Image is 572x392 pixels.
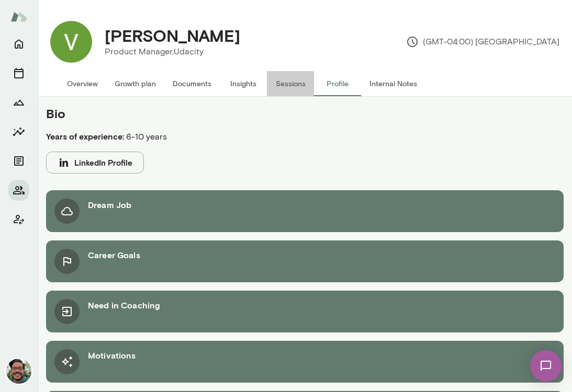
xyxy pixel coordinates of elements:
img: Varnit Grewal [50,21,92,63]
button: Insights [220,71,267,96]
h6: Career Goals [88,249,140,261]
p: (GMT-04:00) [GEOGRAPHIC_DATA] [406,36,559,48]
button: Sessions [8,63,29,84]
button: Profile [314,71,361,96]
button: Sessions [267,71,314,96]
button: LinkedIn Profile [46,152,144,174]
h6: Need in Coaching [88,299,160,312]
button: Documents [8,151,29,171]
button: Growth Plan [8,92,29,113]
button: Home [8,33,29,54]
button: Documents [164,71,220,96]
p: 6-10 years [46,130,398,143]
button: Overview [59,71,106,96]
button: Members [8,180,29,201]
h6: Motivations [88,349,136,362]
h4: [PERSON_NAME] [105,26,240,45]
h6: Dream Job [88,199,131,211]
p: Product Manager, Udacity [105,45,240,58]
b: Years of experience: [46,131,124,141]
button: Client app [8,209,29,230]
img: Mento [10,7,27,27]
button: Internal Notes [361,71,425,96]
h5: Bio [46,105,398,122]
button: Insights [8,121,29,142]
img: Mike Valdez Landeros [6,359,31,384]
button: Growth plan [106,71,164,96]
